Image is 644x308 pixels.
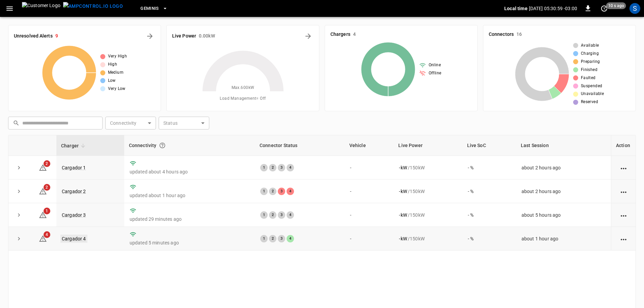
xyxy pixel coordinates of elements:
[39,164,47,170] a: 2
[462,180,516,203] td: - %
[606,2,626,9] span: 10 s ago
[39,236,47,241] a: 4
[269,211,276,219] div: 2
[140,5,159,13] span: Geminis
[39,188,47,193] a: 2
[220,95,266,102] span: Load Management = Off
[14,163,24,173] button: expand row
[489,31,514,38] h6: Connectors
[260,235,268,242] div: 1
[62,165,86,170] a: Cargador 1
[278,211,285,219] div: 3
[63,2,123,10] img: ampcontrol.io logo
[232,85,254,91] span: Max. 600 kW
[529,5,577,12] p: [DATE] 05:30:59 -03:00
[516,227,611,251] td: about 1 hour ago
[429,62,441,69] span: Online
[14,186,24,196] button: expand row
[345,156,394,180] td: -
[287,188,294,195] div: 4
[278,235,285,242] div: 3
[278,164,285,171] div: 3
[260,164,268,171] div: 1
[60,235,87,243] a: Cargador 4
[172,32,196,40] h6: Live Power
[399,188,407,195] p: - kW
[462,156,516,180] td: - %
[516,156,611,180] td: about 2 hours ago
[144,31,155,42] button: All Alerts
[399,212,407,218] p: - kW
[399,164,407,171] p: - kW
[399,235,407,242] p: - kW
[619,212,628,218] div: action cell options
[581,67,597,73] span: Finished
[345,135,394,156] th: Vehicle
[581,99,598,105] span: Reserved
[399,235,457,242] div: / 150 kW
[130,239,249,246] p: updated 5 minutes ago
[581,91,604,97] span: Unavailable
[14,32,53,40] h6: Unresolved Alerts
[345,203,394,227] td: -
[260,211,268,219] div: 1
[14,234,24,244] button: expand row
[44,184,50,191] span: 2
[353,31,356,38] h6: 4
[611,135,636,156] th: Action
[44,160,50,167] span: 2
[516,180,611,203] td: about 2 hours ago
[255,135,345,156] th: Connector Status
[399,212,457,218] div: / 150 kW
[599,3,610,14] button: set refresh interval
[260,188,268,195] div: 1
[22,2,60,15] img: Customer Logo
[108,69,124,76] span: Medium
[39,212,47,217] a: 1
[61,142,87,150] span: Charger
[581,42,599,49] span: Available
[504,5,528,12] p: Local time
[429,70,441,77] span: Offline
[55,32,58,40] h6: 9
[619,188,628,195] div: action cell options
[287,235,294,242] div: 4
[629,3,640,14] div: profile-icon
[394,135,462,156] th: Live Power
[62,212,86,218] a: Cargador 3
[287,211,294,219] div: 4
[619,235,628,242] div: action cell options
[108,53,127,60] span: Very High
[62,189,86,194] a: Cargador 2
[399,188,457,195] div: / 150 kW
[345,180,394,203] td: -
[345,227,394,251] td: -
[129,139,250,151] div: Connectivity
[516,135,611,156] th: Last Session
[581,75,596,81] span: Faulted
[44,208,50,214] span: 1
[581,50,599,57] span: Charging
[269,164,276,171] div: 2
[303,31,314,42] button: Energy Overview
[462,135,516,156] th: Live SoC
[330,31,350,38] h6: Chargers
[287,164,294,171] div: 4
[156,139,168,151] button: Connection between the charger and our software.
[108,61,117,68] span: High
[199,32,215,40] h6: 0.00 kW
[516,31,522,38] h6: 16
[130,192,249,199] p: updated about 1 hour ago
[516,203,611,227] td: about 5 hours ago
[130,216,249,222] p: updated 29 minutes ago
[462,227,516,251] td: - %
[399,164,457,171] div: / 150 kW
[138,2,170,15] button: Geminis
[130,168,249,175] p: updated about 4 hours ago
[581,58,600,65] span: Preparing
[269,235,276,242] div: 2
[108,86,126,92] span: Very Low
[278,188,285,195] div: 3
[14,210,24,220] button: expand row
[581,83,602,90] span: Suspended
